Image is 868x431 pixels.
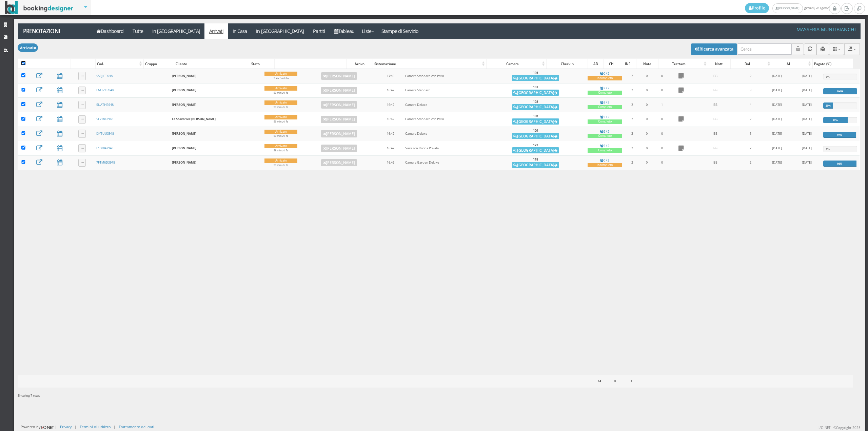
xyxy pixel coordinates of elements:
a: [PERSON_NAME] [321,130,357,137]
div: Sistemazione [373,59,486,69]
div: Cod. [96,59,143,69]
b: 0 [614,379,616,383]
b: 106 [533,114,538,118]
button: [GEOGRAPHIC_DATA] [512,162,559,168]
b: [PERSON_NAME] [172,160,196,165]
td: [DATE] [762,155,793,170]
small: 59 minuti fa [274,134,288,137]
td: [DATE] [762,69,793,83]
a: In [GEOGRAPHIC_DATA] [252,23,309,39]
td: [DATE] [793,155,821,170]
td: BB [692,127,739,141]
td: 2 [739,155,762,170]
div: 100% [823,88,857,94]
a: Partiti [309,23,330,39]
a: [PERSON_NAME] [321,145,357,152]
a: E158843948 [96,146,113,150]
small: 59 minuti fa [274,163,288,167]
a: 0 / 2Incompleto [588,158,623,167]
td: Camera Deluxe [403,127,486,141]
td: 0 [640,155,654,170]
td: [DATE] [762,141,793,156]
small: 5 secondi fa [274,76,289,80]
div: AD [588,59,603,69]
td: 3 [739,127,762,141]
b: Le Scavarrec [PERSON_NAME] [172,117,216,121]
td: 0 [654,83,670,98]
b: [PERSON_NAME] [172,74,196,78]
a: Profilo [745,3,769,13]
a: 2 / 2Completo [588,86,623,95]
a: Dashboard [92,23,128,39]
button: Ricerca avanzata [691,43,737,55]
td: 2 [625,141,640,156]
div: 97% [823,132,856,138]
td: 0 [640,127,654,141]
a: 5LV1843948 [96,117,113,121]
td: 2 [625,69,640,83]
b: [PERSON_NAME] [172,102,196,107]
a: [PERSON_NAME] [321,116,357,123]
div: Stato [236,59,274,69]
b: 1 [631,379,632,383]
div: 29% [823,102,833,109]
div: Checkin [547,59,588,69]
a: Prenotazioni [18,23,88,39]
td: 2 [739,69,762,83]
td: 0 [654,155,670,170]
small: 59 minuti fa [274,105,288,109]
a: 2 / 2Completo [588,115,623,124]
b: 122 [533,143,538,147]
td: Suite con Piscina Privata [403,141,486,156]
td: 1 [654,98,670,112]
b: 109 [533,128,538,133]
td: BB [692,98,739,112]
td: Camera Garden Deluxe [403,155,486,170]
div: Notti [708,59,731,69]
td: [DATE] [793,112,821,127]
div: Note [636,59,658,69]
button: Aggiorna [804,43,816,55]
td: 3 [739,83,762,98]
input: Cerca [737,43,792,55]
a: Tableau [330,23,359,39]
div: INF [619,59,636,69]
td: BB [692,141,739,156]
a: [PERSON_NAME] [321,101,357,109]
td: [DATE] [762,112,793,127]
td: 16:42 [378,112,403,127]
a: 5UATI43948 [96,102,114,107]
td: Camera Deluxe [403,98,486,112]
a: 7FTM6D3948 [96,160,115,165]
a: 3 / 3Completo [588,100,623,109]
div: 98% [823,161,856,167]
td: 0 [654,112,670,127]
a: 55RJ1T3948 [96,74,113,78]
div: Arrivato [264,100,297,105]
div: | [75,424,77,429]
td: 0 [654,69,670,83]
div: Completo [588,105,623,109]
div: 72% [823,117,848,123]
div: Incompleto [588,163,623,167]
div: Arrivato [264,86,297,91]
td: 2 [625,127,640,141]
div: Dal [731,59,771,69]
h4: Masseria Muntibianchi [796,26,856,32]
b: [PERSON_NAME] [172,131,196,136]
a: Privacy [60,424,72,429]
a: In [GEOGRAPHIC_DATA] [147,23,204,39]
b: 108 [533,99,538,104]
div: 0% [823,146,832,152]
td: BB [692,155,739,170]
td: 2 [625,112,640,127]
a: Arrivati [204,23,228,39]
td: 2 [625,98,640,112]
td: 16:42 [378,141,403,156]
div: Completo [588,119,623,124]
button: [GEOGRAPHIC_DATA] [512,147,559,153]
td: [DATE] [793,83,821,98]
div: Al [772,59,812,69]
a: Trattamento dei dati [119,424,154,429]
small: 59 minuti fa [274,120,288,123]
